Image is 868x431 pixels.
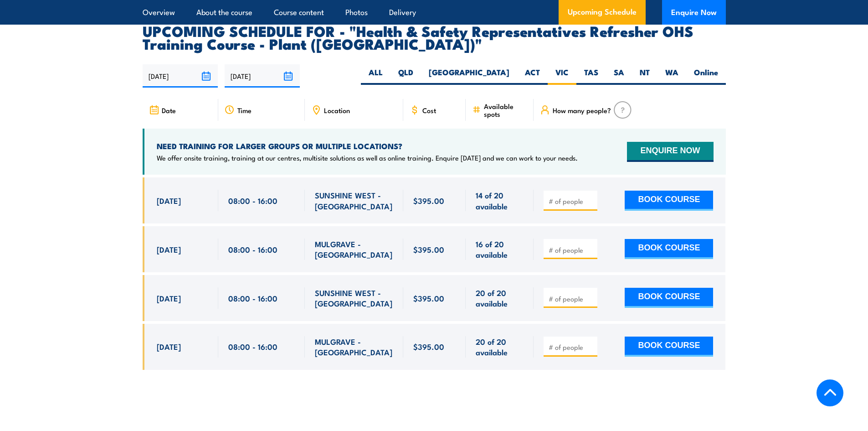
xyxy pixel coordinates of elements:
[143,24,726,50] h2: UPCOMING SCHEDULE FOR - "Health & Safety Representatives Refresher OHS Training Course - Plant ([...
[476,190,524,211] span: 14 of 20 available
[413,293,444,303] span: $395.00
[315,239,393,260] span: MULGRAVE - [GEOGRAPHIC_DATA]
[476,287,524,309] span: 20 of 20 available
[625,288,713,308] button: BOOK COURSE
[476,239,524,260] span: 16 of 20 available
[157,293,181,303] span: [DATE]
[422,106,436,114] span: Cost
[157,244,181,254] span: [DATE]
[157,341,181,352] span: [DATE]
[549,343,594,352] input: # of people
[157,141,578,151] h4: NEED TRAINING FOR LARGER GROUPS OR MULTIPLE LOCATIONS?
[157,195,181,206] span: [DATE]
[162,106,176,114] span: Date
[606,67,632,85] label: SA
[576,67,606,85] label: TAS
[657,67,686,85] label: WA
[324,106,350,114] span: Location
[413,244,444,254] span: $395.00
[315,190,393,211] span: SUNSHINE WEST - [GEOGRAPHIC_DATA]
[625,239,713,259] button: BOOK COURSE
[228,341,277,352] span: 08:00 - 16:00
[517,67,548,85] label: ACT
[143,64,218,88] input: From date
[228,293,277,303] span: 08:00 - 16:00
[686,67,726,85] label: Online
[548,67,576,85] label: VIC
[237,106,252,114] span: Time
[627,142,713,162] button: ENQUIRE NOW
[421,67,517,85] label: [GEOGRAPHIC_DATA]
[315,336,393,358] span: MULGRAVE - [GEOGRAPHIC_DATA]
[413,195,444,206] span: $395.00
[228,244,277,254] span: 08:00 - 16:00
[625,191,713,211] button: BOOK COURSE
[549,197,594,206] input: # of people
[549,245,594,254] input: # of people
[315,287,393,309] span: SUNSHINE WEST - [GEOGRAPHIC_DATA]
[553,106,611,114] span: How many people?
[361,67,390,85] label: ALL
[413,341,444,352] span: $395.00
[625,337,713,357] button: BOOK COURSE
[632,67,657,85] label: NT
[157,153,578,162] p: We offer onsite training, training at our centres, multisite solutions as well as online training...
[225,64,300,88] input: To date
[484,102,527,118] span: Available spots
[228,195,277,206] span: 08:00 - 16:00
[476,336,524,358] span: 20 of 20 available
[390,67,421,85] label: QLD
[549,294,594,303] input: # of people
